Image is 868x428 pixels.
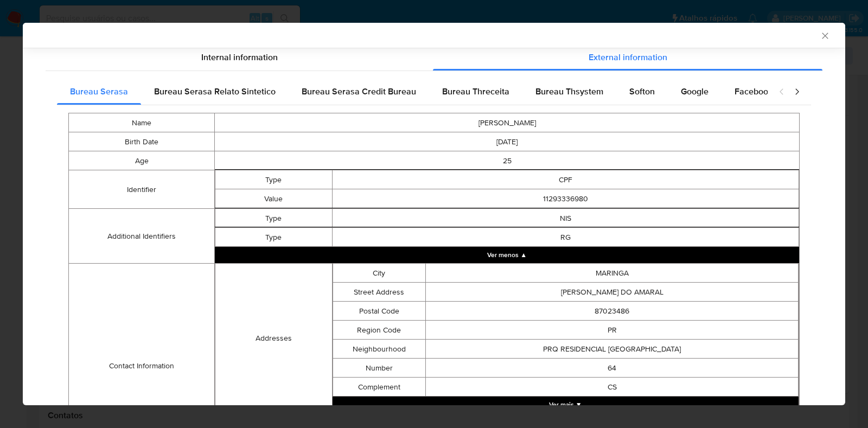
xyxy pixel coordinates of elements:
td: PRQ RESIDENCIAL [GEOGRAPHIC_DATA] [426,340,799,359]
span: Bureau Serasa Relato Sintetico [154,85,276,98]
button: Expand array [333,397,799,413]
td: 87023486 [426,302,799,321]
td: Type [215,170,332,189]
td: CPF [332,170,799,189]
td: Value [215,189,332,208]
td: Region Code [333,321,426,340]
button: Fechar a janela [820,30,829,40]
span: Bureau Threceita [442,85,509,98]
td: 64 [426,359,799,378]
td: [PERSON_NAME] [215,113,800,132]
button: Collapse array [215,247,799,263]
td: Identifier [69,170,215,209]
td: Neighbourhood [333,340,426,359]
td: Additional Identifiers [69,209,215,264]
td: CS [426,378,799,397]
span: Bureau Serasa Credit Bureau [302,85,416,98]
td: Complement [333,378,426,397]
td: 11293336980 [332,189,799,208]
span: Facebook [735,85,773,98]
td: [DATE] [215,132,800,151]
td: Birth Date [69,132,215,151]
td: 25 [215,151,800,170]
td: Number [333,359,426,378]
td: [PERSON_NAME] DO AMARAL [426,283,799,302]
div: closure-recommendation-modal [23,23,845,405]
td: Name [69,113,215,132]
div: Detailed info [46,44,822,71]
td: Type [215,209,332,228]
div: Detailed external info [57,79,768,105]
span: Google [681,85,709,98]
td: NIS [332,209,799,228]
span: Internal information [201,51,278,63]
td: Street Address [333,283,426,302]
td: Type [215,228,332,247]
td: Addresses [215,264,332,413]
span: External information [589,51,667,63]
td: Postal Code [333,302,426,321]
span: Bureau Serasa [70,85,128,98]
td: Age [69,151,215,170]
td: RG [332,228,799,247]
td: City [333,264,426,283]
span: Bureau Thsystem [535,85,603,98]
td: PR [426,321,799,340]
span: Softon [629,85,655,98]
td: MARINGA [426,264,799,283]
